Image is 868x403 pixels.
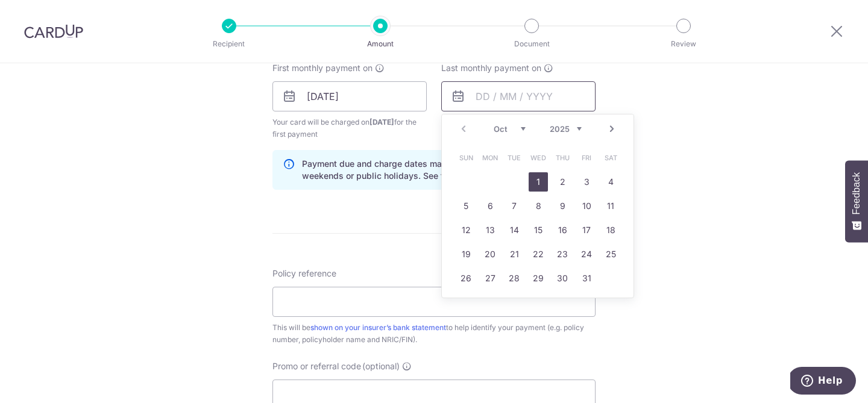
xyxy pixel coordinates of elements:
[456,245,476,264] a: 19
[601,220,620,240] a: 18
[577,245,596,264] a: 24
[505,269,524,288] a: 28
[553,269,572,288] a: 30
[845,160,868,242] button: Feedback - Show survey
[529,245,548,264] a: 22
[505,196,524,216] a: 7
[456,269,476,288] a: 26
[577,172,596,192] a: 3
[505,245,524,264] a: 21
[529,148,548,167] span: Wednesday
[601,196,620,216] a: 11
[601,148,620,167] span: Saturday
[529,196,548,216] a: 8
[184,38,274,50] p: Recipient
[441,62,541,74] span: Last monthly payment on
[480,220,500,240] a: 13
[605,122,619,136] a: Next
[577,196,596,216] a: 10
[529,269,548,288] a: 29
[272,322,596,346] div: This will be to help identify your payment (e.g. policy number, policyholder name and NRIC/FIN).
[553,148,572,167] span: Thursday
[529,172,548,192] a: 1
[24,24,83,39] img: CardUp
[480,148,500,167] span: Monday
[601,172,620,192] a: 4
[790,367,856,397] iframe: Opens a widget where you can find more information
[639,38,728,50] p: Review
[553,245,572,264] a: 23
[456,148,476,167] span: Sunday
[302,158,585,182] p: Payment due and charge dates may be adjusted if it falls on weekends or public holidays. See fina...
[480,245,500,264] a: 20
[272,116,427,140] span: Your card will be charged on
[553,196,572,216] a: 9
[529,220,548,240] a: 15
[456,196,476,216] a: 5
[487,38,576,50] p: Document
[480,269,500,288] a: 27
[362,360,400,372] span: (optional)
[456,220,476,240] a: 12
[272,81,427,111] input: DD / MM / YYYY
[505,220,524,240] a: 14
[336,38,425,50] p: Amount
[851,172,862,214] span: Feedback
[272,267,336,280] label: Policy reference
[272,360,361,372] span: Promo or referral code
[553,172,572,192] a: 2
[577,148,596,167] span: Friday
[441,81,596,111] input: DD / MM / YYYY
[577,269,596,288] a: 31
[505,148,524,167] span: Tuesday
[553,220,572,240] a: 16
[601,245,620,264] a: 25
[272,62,373,74] span: First monthly payment on
[577,220,596,240] a: 17
[480,196,500,216] a: 6
[310,323,446,332] a: shown on your insurer’s bank statement
[370,117,394,127] span: [DATE]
